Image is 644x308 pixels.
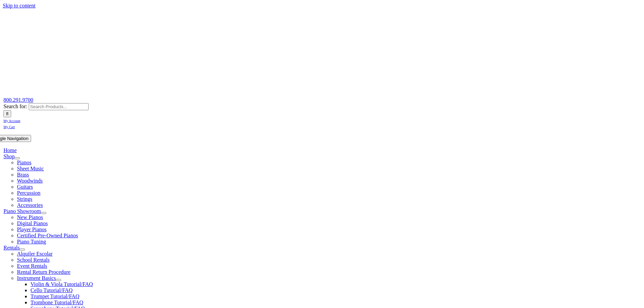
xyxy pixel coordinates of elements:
[3,147,17,153] a: Home
[30,300,83,305] a: Trombone Tutorial/FAQ
[3,245,20,251] a: Rentals
[3,123,15,129] a: My Cart
[3,153,15,159] a: Shop
[17,257,49,263] a: School Rentals
[17,178,43,184] a: Woodwinds
[3,103,27,109] span: Search for:
[3,97,33,103] a: 800.291.9700
[17,263,47,269] a: Event Rentals
[17,214,43,220] a: New Pianos
[41,212,46,214] button: Open submenu of Piano Showroom
[20,248,25,251] button: Open submenu of Rentals
[17,166,44,171] a: Sheet Music
[17,190,40,196] a: Percussion
[17,160,31,165] a: Pianos
[17,172,29,177] a: Brass
[17,196,32,202] a: Strings
[30,287,73,293] a: Cello Tutorial/FAQ
[17,233,78,238] a: Certified Pre-Owned Pianos
[17,269,70,275] a: Rental Return Procedure
[56,279,61,281] button: Open submenu of Instrument Basics
[17,275,56,281] a: Instrument Basics
[30,293,79,299] a: Trumpet Tutorial/FAQ
[3,110,11,117] input: Search
[3,117,20,123] a: My Account
[3,119,20,123] span: My Account
[17,227,47,232] a: Player Pianos
[3,208,41,214] a: Piano Showroom
[3,125,15,129] span: My Cart
[3,3,35,8] a: Skip to content
[17,202,43,208] a: Accessories
[30,281,93,287] a: Violin & Viola Tutorial/FAQ
[17,220,48,226] a: Digital Pianos
[29,103,89,110] input: Search Products...
[17,184,33,190] a: Guitars
[15,157,20,159] button: Open submenu of Shop
[17,251,52,257] a: Alquiler Escolar
[17,239,46,244] a: Piano Tuning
